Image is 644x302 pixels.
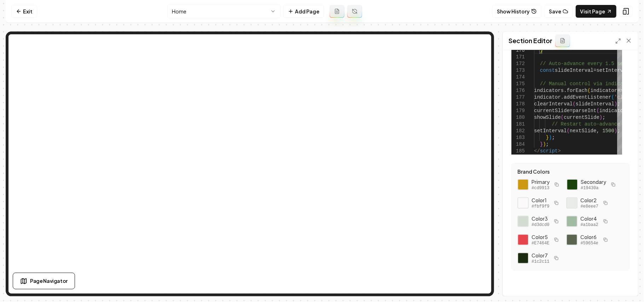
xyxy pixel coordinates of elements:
[511,141,525,148] div: 184
[517,197,529,209] div: Click to copy #fbf9f9
[492,5,541,18] button: Show History
[534,108,570,114] span: currentSlide
[555,68,593,73] span: slideInterval
[581,178,606,185] span: Secondary
[566,216,578,227] div: Click to copy #a1baa2
[532,222,549,228] span: #d3dcd0
[614,94,635,100] span: 'click'
[509,36,552,46] h2: Section Editor
[13,273,75,289] button: Page Navigator
[532,252,549,259] span: Color 7
[602,128,614,134] span: 1500
[534,115,561,120] span: showSlide
[532,197,549,204] span: Color 1
[564,115,599,120] span: currentSlide
[576,101,614,107] span: slideInterval
[511,47,525,54] div: 170
[581,185,606,191] span: #19430a
[540,148,558,154] span: script
[599,108,626,114] span: indicator
[555,34,570,47] button: Add admin section prompt
[534,94,561,100] span: indicator
[580,197,598,204] span: Color 2
[517,179,529,190] div: Click to copy primary color
[570,108,573,114] span: =
[517,234,529,245] div: Click to copy #E7464E
[591,88,617,93] span: indicator
[511,94,525,101] div: 177
[534,101,573,107] span: clearInterval
[532,204,549,209] span: #fbf9f9
[580,233,598,240] span: Color 6
[580,204,598,209] span: #e8eee7
[517,252,529,264] div: Click to copy #1c2c11
[511,148,525,155] div: 185
[596,128,599,134] span: ,
[511,54,525,60] div: 171
[567,179,578,190] div: Click to copy secondary color
[511,74,525,81] div: 174
[580,222,598,228] span: #a1baa2
[593,68,596,73] span: =
[540,141,543,147] span: }
[511,81,525,87] div: 175
[602,115,605,120] span: ;
[511,114,525,121] div: 180
[283,5,324,18] button: Add Page
[566,197,578,209] div: Click to copy #e8eee7
[566,234,578,245] div: Click to copy #59654e
[546,135,549,140] span: }
[347,5,362,18] button: Regenerate page
[561,115,564,120] span: (
[534,128,567,134] span: setInterval
[517,216,529,227] div: Click to copy #d3dcd0
[552,121,620,127] span: // Restart auto-advance
[573,108,596,114] span: parseInt
[580,215,598,222] span: Color 4
[532,185,550,191] span: #cd9913
[532,259,549,265] span: #1c2c11
[549,135,552,140] span: )
[570,128,597,134] span: nextSlide
[596,108,599,114] span: (
[540,47,543,53] span: }
[614,128,617,134] span: )
[511,87,525,94] div: 176
[532,215,549,222] span: Color 3
[540,81,635,87] span: // Manual control via indicators
[567,88,587,93] span: forEach
[511,60,525,67] div: 172
[11,5,37,18] a: Exit
[543,141,546,147] span: )
[30,277,68,285] span: Page Navigator
[511,121,525,128] div: 181
[567,128,569,134] span: (
[540,68,555,73] span: const
[580,240,598,246] span: #59654e
[532,178,550,185] span: Primary
[511,67,525,74] div: 173
[532,233,549,240] span: Color 5
[511,108,525,114] div: 179
[611,94,614,100] span: (
[330,5,344,18] button: Add admin page prompt
[534,88,564,93] span: indicators
[614,101,617,107] span: )
[532,240,549,246] span: #E7464E
[564,88,567,93] span: .
[511,134,525,141] div: 183
[576,5,616,18] a: Visit Page
[599,115,602,120] span: )
[546,141,549,147] span: ;
[552,135,555,140] span: ;
[511,128,525,134] div: 182
[540,61,638,66] span: // Auto-advance every 1.5 seconds
[544,5,573,18] button: Save
[596,68,629,73] span: setInterval
[573,101,575,107] span: (
[564,94,611,100] span: addEventListener
[558,148,561,154] span: >
[561,94,564,100] span: .
[511,101,525,108] div: 178
[534,148,540,154] span: </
